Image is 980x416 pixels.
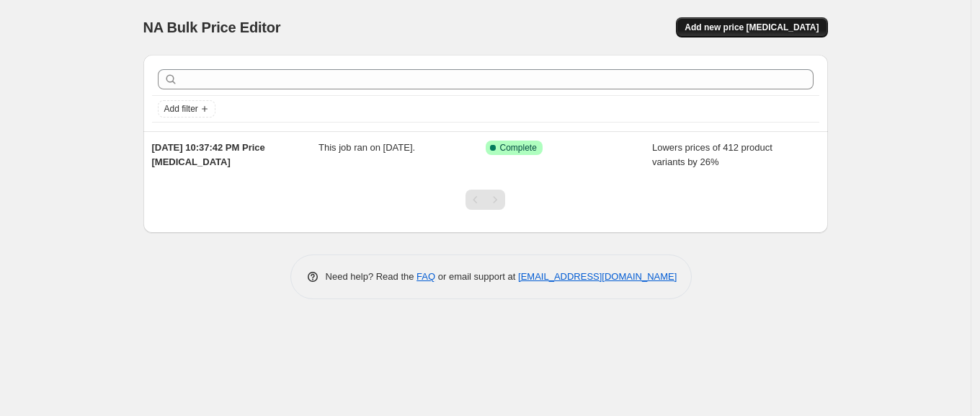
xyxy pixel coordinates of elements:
a: [EMAIL_ADDRESS][DOMAIN_NAME] [518,271,677,282]
a: FAQ [416,271,435,282]
span: [DATE] 10:37:42 PM Price [MEDICAL_DATA] [152,142,265,167]
span: This job ran on [DATE]. [318,142,415,153]
span: Add filter [164,103,198,115]
span: NA Bulk Price Editor [143,19,281,35]
span: Need help? Read the [326,271,417,282]
span: Lowers prices of 412 product variants by 26% [652,142,772,167]
span: Complete [500,142,537,154]
span: Add new price [MEDICAL_DATA] [685,22,819,33]
button: Add new price [MEDICAL_DATA] [676,17,827,37]
span: or email support at [435,271,518,282]
button: Add filter [158,100,215,118]
nav: Pagination [465,190,505,210]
